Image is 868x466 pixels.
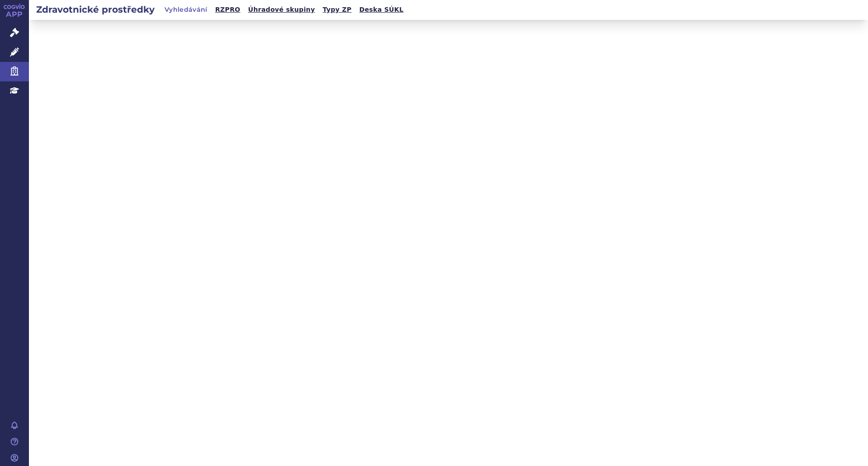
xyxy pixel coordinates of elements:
[162,4,210,16] a: Vyhledávání
[212,4,243,16] a: RZPRO
[29,3,162,16] h2: Zdravotnické prostředky
[320,4,354,16] a: Typy ZP
[245,4,318,16] a: Úhradové skupiny
[357,4,406,16] a: Deska SÚKL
